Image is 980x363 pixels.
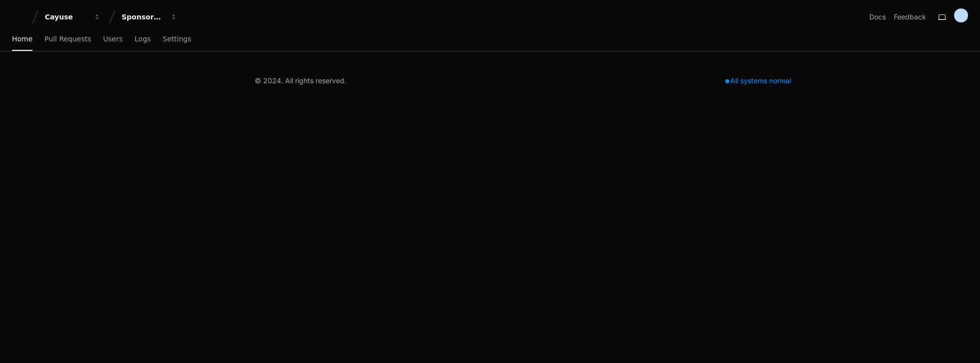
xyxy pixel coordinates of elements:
a: Docs [869,12,886,22]
div: All systems normal [719,74,797,88]
span: Logs [135,36,151,42]
button: Feedback [894,12,926,22]
span: Settings [163,36,191,42]
div: Sponsored Projects (SP4) [122,12,164,22]
a: Logs [135,28,151,51]
span: Pull Requests [44,36,91,42]
a: Settings [163,28,191,51]
div: © 2024. All rights reserved. [255,76,346,86]
a: Users [103,28,123,51]
a: Home [12,28,32,51]
a: Pull Requests [44,28,91,51]
div: Cayuse [45,12,88,22]
span: Users [103,36,123,42]
span: Home [12,36,32,42]
button: Sponsored Projects (SP4) [118,8,181,26]
button: Cayuse [41,8,105,26]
